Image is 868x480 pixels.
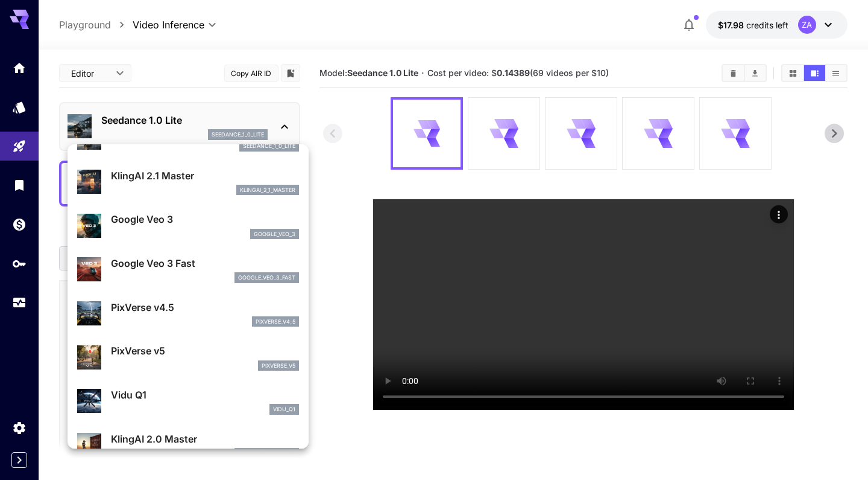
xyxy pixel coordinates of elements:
[111,344,299,358] p: PixVerse v5
[77,383,299,420] div: Vidu Q1vidu_q1
[111,212,299,226] p: Google Veo 3
[254,230,295,238] p: google_veo_3
[77,339,299,376] div: PixVerse v5pixverse_v5
[77,251,299,288] div: Google Veo 3 Fastgoogle_veo_3_fast
[77,295,299,332] div: PixVerse v4.5pixverse_v4_5
[111,256,299,270] p: Google Veo 3 Fast
[77,207,299,244] div: Google Veo 3google_veo_3
[243,142,295,150] p: seedance_1_0_lite
[77,164,299,200] div: KlingAI 2.1 Masterklingai_2_1_master
[262,362,295,370] p: pixverse_v5
[273,405,295,414] p: vidu_q1
[111,168,299,183] p: KlingAI 2.1 Master
[111,432,299,446] p: KlingAI 2.0 Master
[111,388,299,402] p: Vidu Q1
[238,274,295,282] p: google_veo_3_fast
[240,186,295,194] p: klingai_2_1_master
[77,427,299,464] div: KlingAI 2.0 Master
[256,318,295,326] p: pixverse_v4_5
[111,300,299,315] p: PixVerse v4.5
